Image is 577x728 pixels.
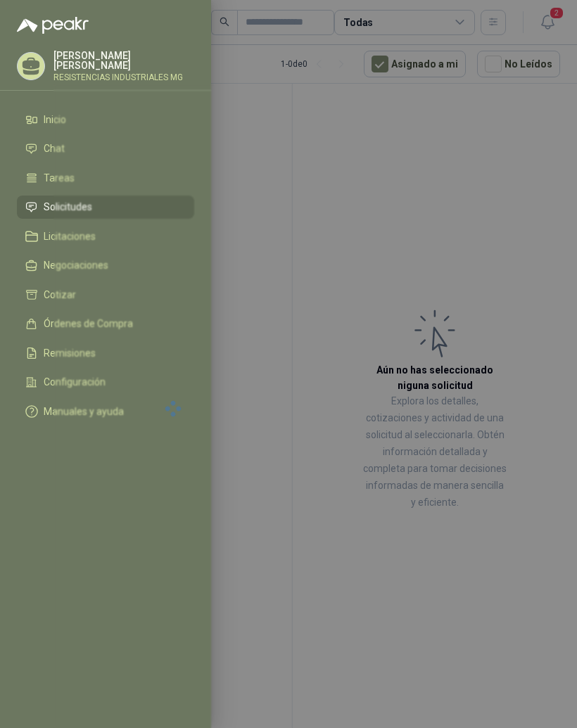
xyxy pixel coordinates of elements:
p: RESISTENCIAS INDUSTRIALES MG [53,73,194,82]
a: Solicitudes [17,196,194,219]
span: Manuales y ayuda [44,406,124,417]
a: Tareas [17,166,194,190]
a: Cotizar [17,283,194,307]
span: Negociaciones [44,260,108,271]
a: Inicio [17,108,194,132]
a: Licitaciones [17,224,194,248]
span: Solicitudes [44,201,92,212]
a: Manuales y ayuda [17,400,194,423]
span: Inicio [44,114,66,125]
span: Tareas [44,172,75,184]
span: Configuración [44,376,106,388]
a: Remisiones [17,341,194,365]
span: Chat [44,143,65,154]
a: Configuración [17,371,194,395]
a: Negociaciones [17,254,194,278]
a: Órdenes de Compra [17,312,194,336]
span: Órdenes de Compra [44,318,133,329]
span: Remisiones [44,347,96,359]
span: Cotizar [44,289,76,300]
img: Logo peakr [17,17,89,34]
span: Licitaciones [44,231,96,242]
p: [PERSON_NAME] [PERSON_NAME] [53,51,194,70]
a: Chat [17,137,194,161]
